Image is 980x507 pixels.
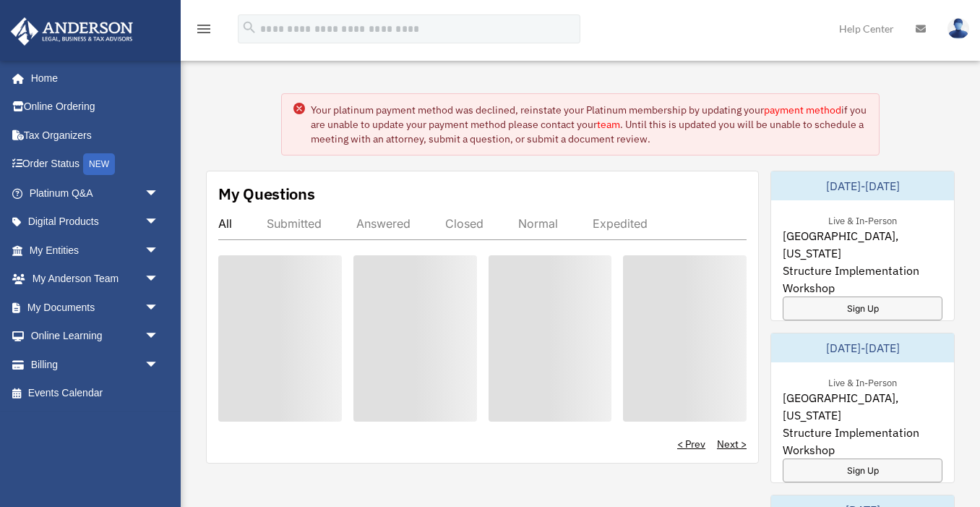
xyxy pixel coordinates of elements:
a: payment method [764,103,841,116]
a: Home [10,64,173,93]
span: arrow_drop_down [145,350,173,380]
div: Expedited [593,216,648,231]
i: search [241,20,257,35]
div: Normal [518,216,558,231]
a: < Prev [677,437,705,451]
span: Structure Implementation Workshop [783,262,942,297]
span: arrow_drop_down [145,236,173,265]
span: [GEOGRAPHIC_DATA], [US_STATE] [783,227,942,262]
div: All [218,216,232,231]
a: menu [195,25,212,38]
img: Anderson Advisors Platinum Portal [7,17,137,46]
a: My Anderson Teamarrow_drop_down [10,265,181,294]
span: arrow_drop_down [145,322,173,352]
a: Online Ordering [10,93,181,122]
div: [DATE]-[DATE] [771,171,954,200]
div: NEW [83,153,115,175]
a: Next > [717,437,747,451]
span: arrow_drop_down [145,179,173,208]
a: Events Calendar [10,379,181,408]
a: team [597,118,620,131]
div: Your platinum payment method was declined, reinstate your Platinum membership by updating your if... [311,103,868,146]
a: Order StatusNEW [10,150,181,179]
i: menu [195,20,212,38]
span: Structure Implementation Workshop [783,424,942,459]
div: [DATE]-[DATE] [771,333,954,362]
a: Platinum Q&Aarrow_drop_down [10,179,181,208]
div: Submitted [267,216,322,231]
a: Sign Up [783,459,942,482]
span: arrow_drop_down [145,265,173,294]
div: Answered [356,216,411,231]
a: Billingarrow_drop_down [10,350,181,379]
a: My Entitiesarrow_drop_down [10,236,181,265]
a: My Documentsarrow_drop_down [10,293,181,322]
a: Tax Organizers [10,121,181,150]
div: My Questions [218,183,315,205]
img: User Pic [947,18,969,39]
span: arrow_drop_down [145,293,173,323]
div: Live & In-Person [817,212,908,227]
div: Live & In-Person [817,374,908,389]
span: arrow_drop_down [145,208,173,237]
div: Closed [445,216,483,231]
a: Digital Productsarrow_drop_down [10,208,181,237]
span: [GEOGRAPHIC_DATA], [US_STATE] [783,389,942,424]
a: Online Learningarrow_drop_down [10,322,181,351]
a: Sign Up [783,297,942,320]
